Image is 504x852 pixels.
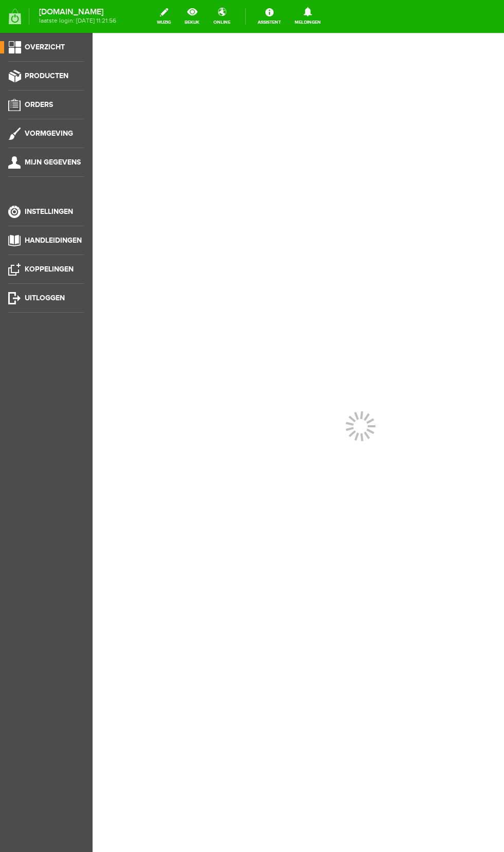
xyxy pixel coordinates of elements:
span: Instellingen [25,207,73,216]
span: Producten [25,71,68,80]
a: wijzig [151,5,177,28]
a: Meldingen [289,5,327,28]
strong: [DOMAIN_NAME] [39,9,116,15]
span: Handleidingen [25,236,82,245]
span: Uitloggen [25,294,65,302]
a: bekijk [178,5,206,28]
a: online [207,5,237,28]
span: Mijn gegevens [25,158,81,167]
span: Koppelingen [25,265,74,274]
a: Assistent [251,5,287,28]
span: Vormgeving [25,129,73,138]
span: Overzicht [25,43,65,51]
span: laatste login: [DATE] 11:21:56 [39,18,116,24]
span: Orders [25,100,53,109]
